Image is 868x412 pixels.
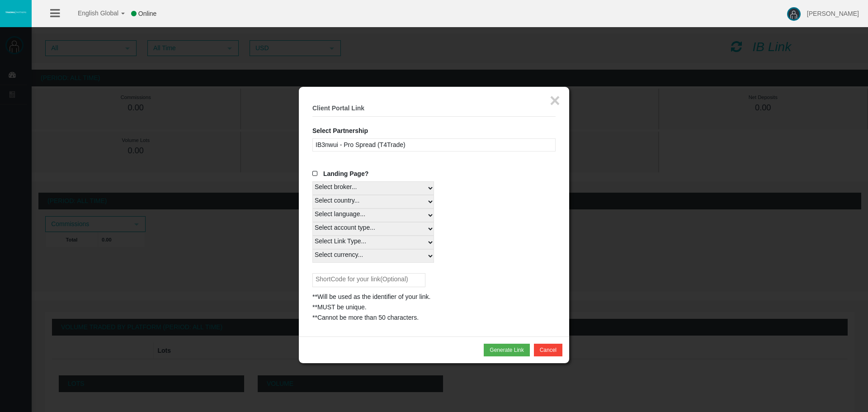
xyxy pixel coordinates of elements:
button: Cancel [534,344,562,356]
span: Landing Page? [323,170,368,177]
div: **Will be used as the identifier of your link. [312,292,556,302]
div: **Cannot be more than 50 characters. [312,313,556,323]
button: Generate Link [484,344,529,356]
input: ShortCode for your link(Optional) [312,273,425,287]
b: Client Portal Link [312,104,364,112]
span: Online [138,10,156,17]
div: IB3nwui - Pro Spread (T4Trade) [312,138,556,152]
span: English Global [66,9,118,17]
span: [PERSON_NAME] [807,10,859,17]
div: **MUST be unique. [312,302,556,313]
label: Select Partnership [312,126,368,136]
img: logo.svg [5,10,27,14]
img: user-image [787,7,801,21]
button: × [550,91,560,109]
